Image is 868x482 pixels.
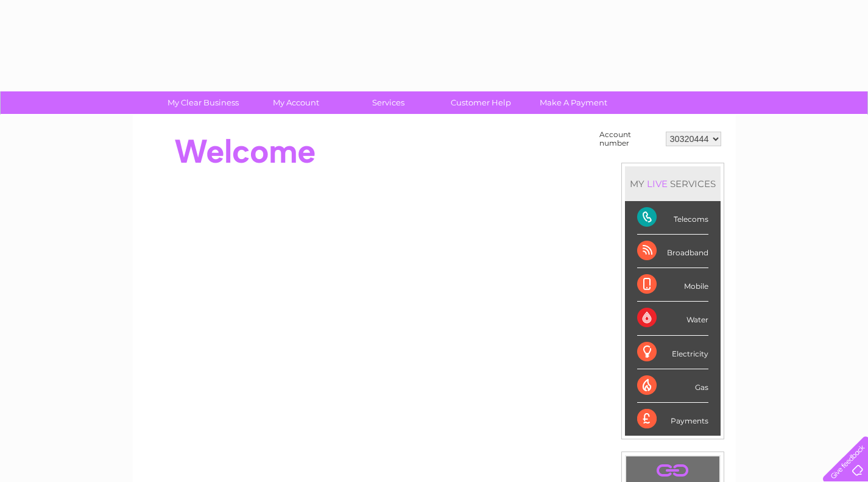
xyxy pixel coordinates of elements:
[637,201,708,235] div: Telecoms
[596,127,663,151] td: Account number
[245,91,346,114] a: My Account
[637,302,708,335] div: Water
[153,91,253,114] a: My Clear Business
[431,91,531,114] a: Customer Help
[637,403,708,436] div: Payments
[644,178,670,190] div: LIVE
[637,336,708,369] div: Electricity
[338,91,439,114] a: Services
[625,166,721,201] div: MY SERVICES
[523,91,624,114] a: Make A Payment
[637,268,708,302] div: Mobile
[629,459,716,481] a: .
[637,235,708,268] div: Broadband
[637,369,708,403] div: Gas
